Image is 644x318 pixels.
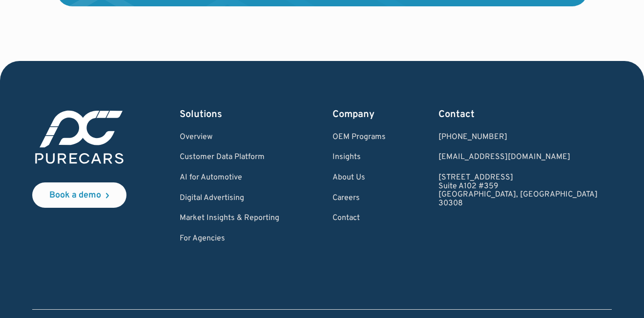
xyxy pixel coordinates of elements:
[438,153,598,162] a: Email us
[438,174,598,208] a: [STREET_ADDRESS]Suite A102 #359[GEOGRAPHIC_DATA], [GEOGRAPHIC_DATA]30308
[332,153,386,162] a: Insights
[332,194,386,203] a: Careers
[32,182,126,208] a: Book a demo
[180,194,279,203] a: Digital Advertising
[180,214,279,223] a: Market Insights & Reporting
[332,133,386,142] a: OEM Programs
[49,191,101,200] div: Book a demo
[332,108,386,121] div: Company
[332,214,386,223] a: Contact
[180,174,279,182] a: AI for Automotive
[438,133,598,142] div: [PHONE_NUMBER]
[180,235,279,243] a: For Agencies
[180,108,279,121] div: Solutions
[332,174,386,182] a: About Us
[32,108,126,167] img: purecars logo
[180,133,279,142] a: Overview
[438,108,598,121] div: Contact
[180,153,279,162] a: Customer Data Platform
